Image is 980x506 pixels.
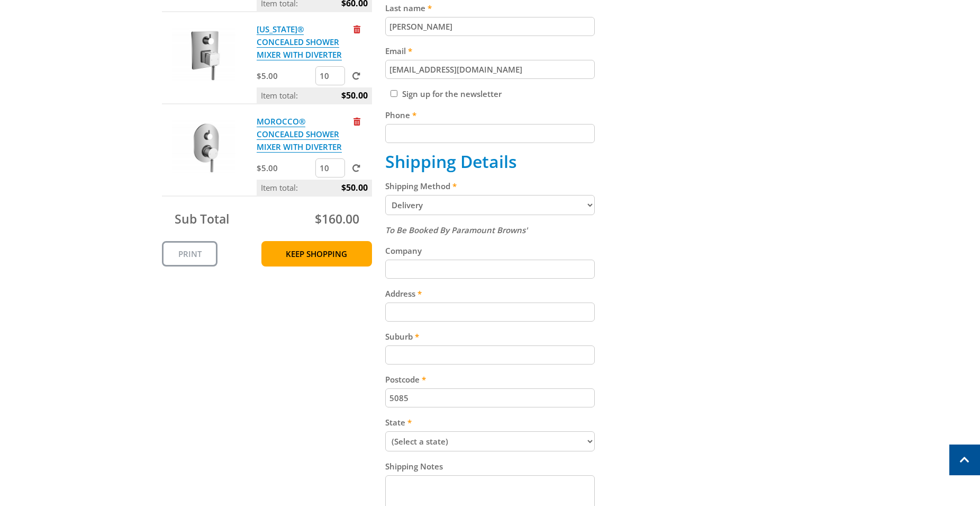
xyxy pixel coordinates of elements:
a: [US_STATE]® CONCEALED SHOWER MIXER WITH DIVERTER [257,24,342,60]
label: Shipping Notes [385,460,595,473]
em: To Be Booked By Paramount Browns' [385,225,528,235]
p: $5.00 [257,162,313,174]
a: Keep Shopping [261,241,372,267]
input: Please enter your telephone number. [385,124,595,143]
label: Address [385,287,595,300]
a: Remove from cart [353,116,360,127]
input: Please enter your last name. [385,17,595,36]
label: Suburb [385,330,595,343]
h2: Shipping Details [385,152,595,172]
img: MOROCCO® CONCEALED SHOWER MIXER WITH DIVERTER [172,115,235,179]
span: $50.00 [341,180,368,196]
span: Sub Total [175,210,229,227]
label: Phone [385,109,595,121]
a: MOROCCO® CONCEALED SHOWER MIXER WITH DIVERTER [257,116,342,153]
label: State [385,416,595,429]
span: $160.00 [315,210,359,227]
input: Please enter your address. [385,303,595,322]
input: Please enter your suburb. [385,345,595,365]
label: Email [385,45,595,57]
input: Please enter your email address. [385,60,595,79]
input: Please enter your postcode. [385,388,595,407]
a: Remove from cart [353,24,360,34]
select: Please select a shipping method. [385,195,595,215]
label: Last name [385,2,595,14]
label: Postcode [385,373,595,386]
p: Item total: [257,87,372,103]
span: $50.00 [341,87,368,103]
p: Item total: [257,180,372,196]
select: Please select your state. [385,431,595,451]
p: $5.00 [257,69,313,82]
a: Print [162,241,217,267]
label: Sign up for the newsletter [402,88,502,99]
label: Company [385,244,595,257]
img: MONTANA® CONCEALED SHOWER MIXER WITH DIVERTER [172,23,235,86]
label: Shipping Method [385,180,595,192]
